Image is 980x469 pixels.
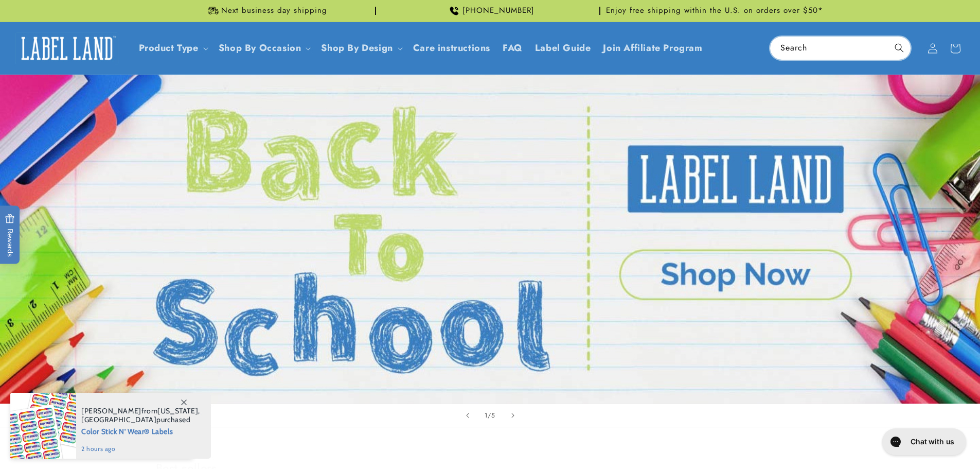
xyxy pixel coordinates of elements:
a: Label Land [12,28,122,68]
span: Join Affiliate Program [603,42,702,54]
span: Enjoy free shipping within the U.S. on orders over $50* [606,6,823,16]
img: Label Land [15,32,118,64]
summary: Shop By Occasion [212,36,315,60]
span: 5 [491,410,495,421]
span: Care instructions [413,42,490,54]
span: 1 [485,410,488,421]
button: Search [888,37,911,59]
span: [PHONE_NUMBER] [462,6,534,16]
button: Next slide [502,404,524,427]
span: [GEOGRAPHIC_DATA] [81,415,156,424]
span: Rewards [5,214,15,256]
a: Shop By Design [321,41,393,55]
span: / [488,410,491,421]
a: FAQ [496,36,529,60]
span: Label Guide [535,42,591,54]
span: Shop By Occasion [219,42,301,54]
a: Product Type [139,41,199,55]
a: Join Affiliate Program [597,36,708,60]
span: Next business day shipping [221,6,327,16]
a: Care instructions [407,36,496,60]
span: FAQ [503,42,523,54]
span: [US_STATE] [157,406,198,415]
span: [PERSON_NAME] [81,406,141,415]
summary: Product Type [133,36,212,60]
button: Previous slide [456,404,479,427]
iframe: Gorgias live chat messenger [877,425,970,459]
a: Label Guide [529,36,597,60]
span: from , purchased [81,407,200,424]
summary: Shop By Design [315,36,406,60]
